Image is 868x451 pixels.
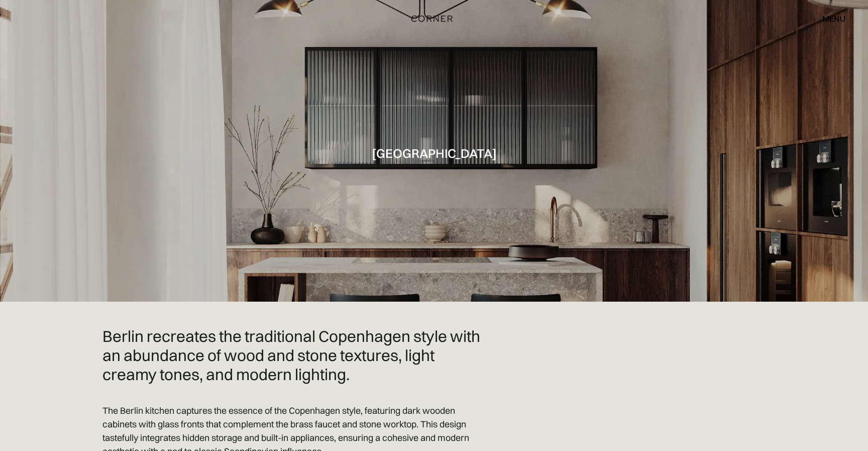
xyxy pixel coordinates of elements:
div: menu [822,15,845,23]
h2: Berlin recreates the traditional Copenhagen style with an abundance of wood and stone textures, l... [102,327,484,384]
h1: [GEOGRAPHIC_DATA] [372,146,497,160]
div: menu [812,10,845,27]
a: home [400,12,468,25]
